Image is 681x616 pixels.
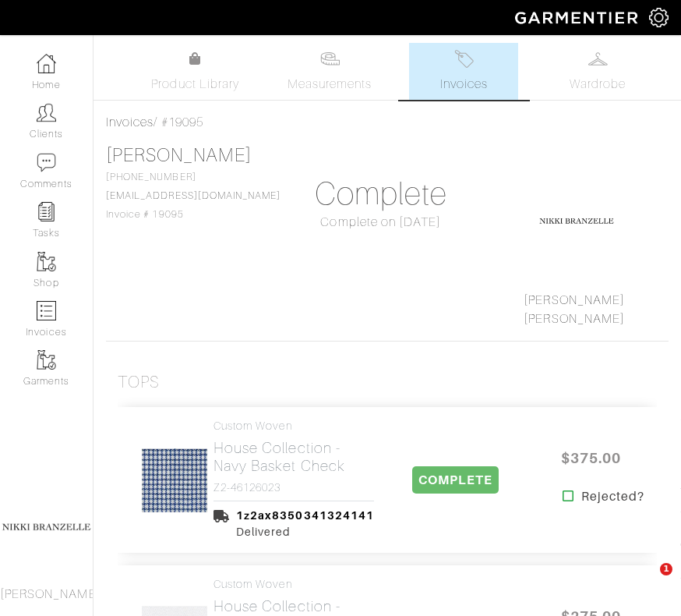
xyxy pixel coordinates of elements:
[544,441,637,475] span: $375.00
[299,175,464,213] h1: Complete
[507,4,649,31] img: garmentier-logo-header-white-b43fb05a5012e4ada735d5af1a66efaba907eab6374d6393d1fbf88cb4ef424d.png
[213,420,374,433] h4: Custom Woven
[524,293,625,307] a: [PERSON_NAME]
[106,145,252,165] a: [PERSON_NAME]
[588,49,608,69] img: wardrobe-487a4870c1b7c33e795ec22d11cfc2ed9d08956e64fb3008fe2437562e282088.svg
[275,43,385,100] a: Measurements
[118,373,160,392] h3: Tops
[62,448,287,513] img: production-1359815-Fabric&src=Z2-46126023&res=300
[440,75,488,94] span: Invoices
[412,466,499,494] span: COMPLETE
[538,182,616,260] img: 1679082323333.png
[37,301,56,320] img: orders-icon-0abe47150d42831381b5fb84f609e132dff9fe21cb692f30cb5eec754e2cba89.png
[37,103,56,122] img: clients-icon-6bae9207a08558b7cb47a8932f037763ab4055f8c8b6bfacd5dc20c3e0201464.png
[660,563,672,575] span: 1
[141,50,250,94] a: Product Library
[299,213,464,232] div: Complete on [DATE]
[151,75,239,94] span: Product Library
[543,43,652,100] a: Wardrobe
[106,190,281,201] a: [EMAIL_ADDRESS][DOMAIN_NAME]
[320,49,340,69] img: measurements-466bbee1fd09ba9460f595b01e5d73f9e2bff037440d3c8f018324cb6cdf7a4a.svg
[213,439,374,475] h2: House Collection - Navy Basket Check
[236,509,374,522] a: 1z2ax8350341324141
[570,75,626,94] span: Wardrobe
[213,481,374,494] h4: Z2-46126023
[106,172,281,220] span: [PHONE_NUMBER] Invoice # 19095
[649,8,669,27] img: gear-icon-white-bd11855cb880d31180b6d7d6211b90ccbf57a29d726f0c71d8c61bd08dd39cc2.png
[37,252,56,271] img: garments-icon-b7da505a4dc4fd61783c78ac3ca0ef83fa9d6f193b1c9dc38574b1d14d53ca28.png
[37,54,56,73] img: dashboard-icon-dbcd8f5a0b271acd01030246c82b418ddd0df26cd7fceb0bd07c9910d44c42f6.png
[454,49,474,69] img: orders-27d20c2124de7fd6de4e0e44c1d41de31381a507db9b33961299e4e07d508b8c.svg
[581,487,644,506] strong: Rejected?
[37,202,56,221] img: reminder-icon-8004d30b9f0a5d33ae49ab947aed9ed385cf756f9e5892f1edd6e32f2345188e.png
[213,420,374,494] a: Custom Woven House Collection - Navy Basket Check Z2-46126023
[37,153,56,172] img: comment-icon-a0a6a9ef722e966f86d9cbdc48e553b5cf19dbc54f86b18d962a5391bc8f6eb6.png
[213,578,374,591] h4: Custom Woven
[106,113,669,132] div: / #19095
[37,350,56,370] img: garments-icon-b7da505a4dc4fd61783c78ac3ca0ef83fa9d6f193b1c9dc38574b1d14d53ca28.png
[409,43,518,100] a: Invoices
[628,563,665,600] iframe: Intercom live chat
[524,312,625,326] a: [PERSON_NAME]
[236,524,374,540] div: Delivered
[106,115,153,129] a: Invoices
[288,75,372,94] span: Measurements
